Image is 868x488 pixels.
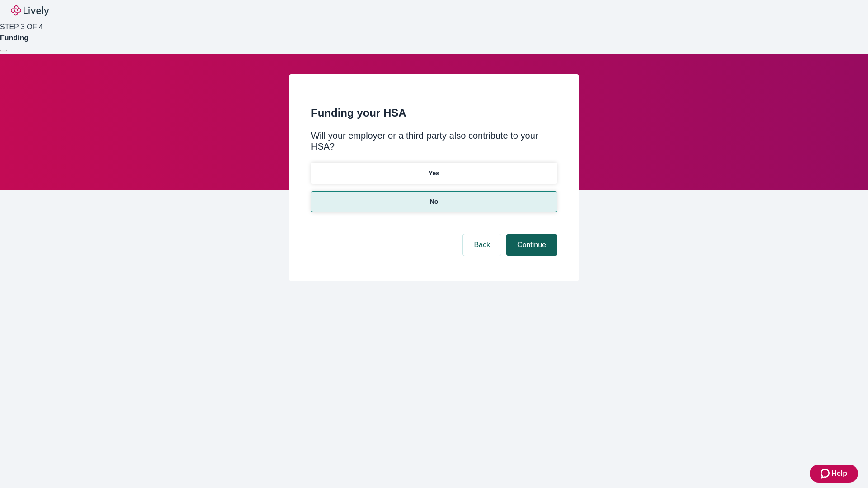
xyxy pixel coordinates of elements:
[821,468,831,479] svg: Zendesk support icon
[430,197,439,206] p: No
[810,465,858,483] button: Zendesk support iconHelp
[506,234,557,256] button: Continue
[311,163,557,184] button: Yes
[429,169,439,178] p: Yes
[11,5,49,16] img: Lively
[831,468,847,479] span: Help
[463,234,501,256] button: Back
[311,191,557,212] button: No
[311,130,557,152] div: Will your employer or a third-party also contribute to your HSA?
[311,105,557,121] h2: Funding your HSA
